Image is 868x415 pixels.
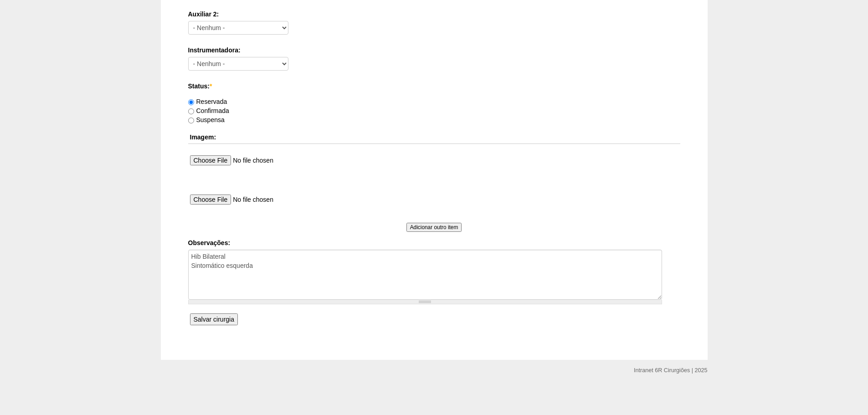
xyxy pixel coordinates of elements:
label: Observações: [188,238,680,247]
label: Suspensa [188,116,225,123]
label: Status: [188,82,680,91]
textarea: Hib Bilateral Sintomático esquerda [188,250,662,300]
label: Reservada [188,98,227,105]
th: Imagem: [188,131,680,144]
label: Confirmada [188,107,229,114]
span: Este campo é obrigatório. [210,82,212,90]
input: Confirmada [188,108,194,114]
input: Salvar cirurgia [190,313,238,325]
label: Instrumentadora: [188,46,680,55]
input: Suspensa [188,118,194,123]
label: Auxiliar 2: [188,10,680,19]
input: Reservada [188,99,194,105]
input: Adicionar outro item [406,223,462,232]
div: Intranet 6R Cirurgiões | 2025 [634,366,707,375]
